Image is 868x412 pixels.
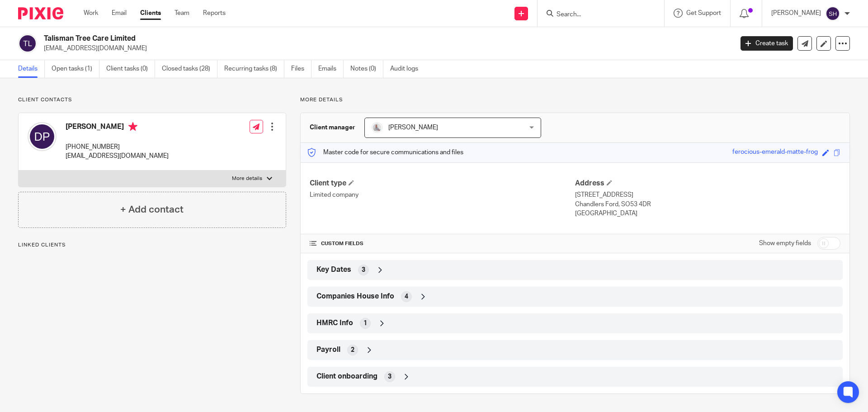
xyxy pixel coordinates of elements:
[575,179,840,188] h4: Address
[232,175,262,182] p: More details
[316,265,351,275] span: Key Dates
[224,60,284,78] a: Recurring tasks (8)
[140,9,161,18] a: Clients
[310,190,575,199] p: Limited company
[66,142,169,152] p: [PHONE_NUMBER]
[372,122,382,133] img: smiley%20circle%20sean.png
[318,60,344,78] a: Emails
[66,122,169,133] h4: [PERSON_NAME]
[350,60,383,78] a: Notes (0)
[307,148,463,157] p: Master code for secure communications and files
[18,34,37,53] img: svg%3E
[310,179,575,188] h4: Client type
[362,265,365,275] span: 3
[18,96,286,104] p: Client contacts
[363,319,367,328] span: 1
[316,345,340,355] span: Payroll
[732,147,818,158] div: ferocious-emerald-matte-frog
[112,9,127,18] a: Email
[106,60,155,78] a: Client tasks (0)
[316,318,353,328] span: HMRC Info
[310,123,355,132] h3: Client manager
[388,124,438,131] span: [PERSON_NAME]
[741,36,793,51] a: Create task
[826,6,840,21] img: svg%3E
[390,60,425,78] a: Audit logs
[316,372,377,381] span: Client onboarding
[84,9,98,18] a: Work
[175,9,189,18] a: Team
[291,60,311,78] a: Files
[128,122,137,131] i: Primary
[300,96,850,104] p: More details
[556,11,637,19] input: Search
[351,346,354,355] span: 2
[771,9,821,18] p: [PERSON_NAME]
[575,190,840,199] p: [STREET_ADDRESS]
[388,372,392,381] span: 3
[575,200,840,209] p: Chandlers Ford, SO53 4DR
[120,203,184,217] h4: + Add contact
[162,60,217,78] a: Closed tasks (28)
[28,122,57,151] img: svg%3E
[44,34,590,43] h2: Talisman Tree Care Limited
[44,44,727,53] p: [EMAIL_ADDRESS][DOMAIN_NAME]
[575,209,840,218] p: [GEOGRAPHIC_DATA]
[66,152,169,161] p: [EMAIL_ADDRESS][DOMAIN_NAME]
[52,60,99,78] a: Open tasks (1)
[18,242,286,249] p: Linked clients
[18,7,63,19] img: Pixie
[316,292,394,301] span: Companies House Info
[310,240,575,247] h4: CUSTOM FIELDS
[18,60,45,78] a: Details
[405,292,408,301] span: 4
[686,10,721,16] span: Get Support
[203,9,226,18] a: Reports
[759,239,811,248] label: Show empty fields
